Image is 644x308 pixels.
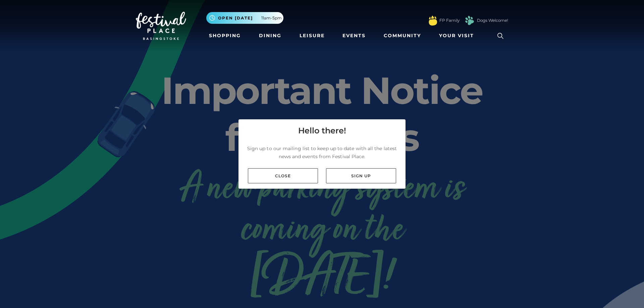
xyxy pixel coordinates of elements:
[206,12,283,24] button: Open [DATE] 11am-5pm
[439,32,474,39] span: Your Visit
[436,29,480,42] a: Your Visit
[248,168,318,183] a: Close
[381,29,424,42] a: Community
[340,29,368,42] a: Events
[261,15,282,21] span: 11am-5pm
[218,15,253,21] span: Open [DATE]
[136,12,186,40] img: Festival Place Logo
[477,17,508,23] a: Dogs Welcome!
[326,168,396,183] a: Sign up
[298,125,346,137] h4: Hello there!
[244,144,400,161] p: Sign up to our mailing list to keep up to date with all the latest news and events from Festival ...
[439,17,460,23] a: FP Family
[256,29,284,42] a: Dining
[206,29,244,42] a: Shopping
[297,29,327,42] a: Leisure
